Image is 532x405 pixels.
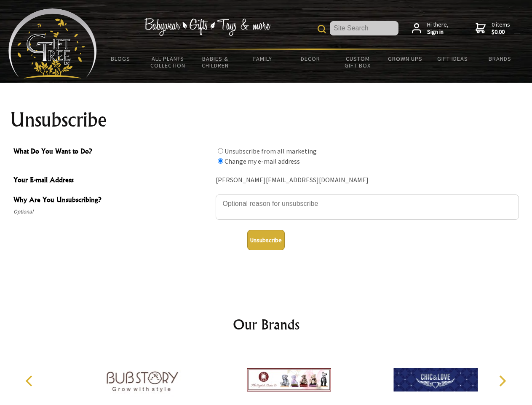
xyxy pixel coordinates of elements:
[216,174,519,187] div: [PERSON_NAME][EMAIL_ADDRESS][DOMAIN_NAME]
[13,146,211,158] span: What Do You Want to Do?
[225,147,317,155] label: Unsubscribe from all marketing
[10,110,522,130] h1: Unsubscribe
[381,50,429,67] a: Grown Ups
[247,230,285,250] button: Unsubscribe
[476,50,524,67] a: Brands
[492,28,510,36] strong: $0.00
[218,158,223,164] input: What Do You Want to Do?
[493,372,511,390] button: Next
[13,175,211,187] span: Your E-mail Address
[318,25,326,33] img: product search
[13,207,211,217] span: Optional
[476,21,510,36] a: 0 items$0.00
[192,50,239,74] a: Babies & Children
[8,8,97,78] img: Babyware - Gifts - Toys and more...
[412,21,449,36] a: Hi there,Sign in
[218,148,223,154] input: What Do You Want to Do?
[330,21,398,35] input: Site Search
[17,314,516,335] h2: Our Brands
[427,21,449,36] span: Hi there,
[21,372,40,390] button: Previous
[97,50,144,67] a: BLOGS
[144,50,192,74] a: All Plants Collection
[13,194,211,207] span: Why Are You Unsubscribing?
[427,28,449,36] strong: Sign in
[286,50,334,67] a: Decor
[239,50,287,67] a: Family
[492,21,510,36] span: 0 items
[225,157,300,165] label: Change my e-mail address
[334,50,382,74] a: Custom Gift Box
[216,194,519,220] textarea: Why Are You Unsubscribing?
[144,18,270,36] img: Babywear - Gifts - Toys & more
[429,50,476,67] a: Gift Ideas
